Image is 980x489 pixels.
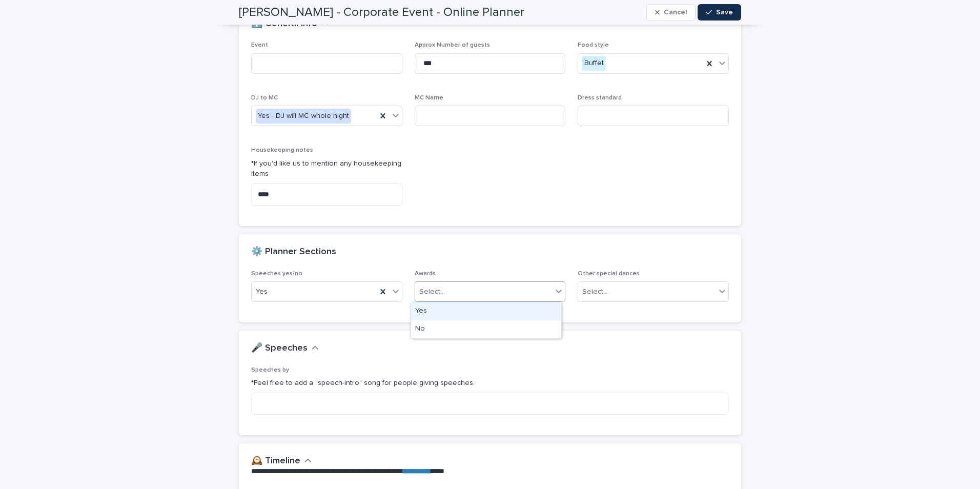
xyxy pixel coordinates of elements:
[256,287,268,297] span: Yes
[419,287,445,297] div: Select...
[578,42,609,48] span: Food style
[251,378,729,389] p: *Feel free to add a "speech-intro" song for people giving speeches.
[251,158,402,180] p: *If you'd like us to mention any housekeeping items
[415,271,436,277] span: Awards
[251,456,312,467] button: 🕰️ Timeline
[411,302,561,320] div: Yes
[256,109,351,124] div: Yes - DJ will MC whole night
[411,320,561,338] div: No
[646,4,696,21] button: Cancel
[251,42,268,48] span: Event
[251,271,302,277] span: Speeches yes/no
[415,42,490,48] span: Approx Number of guests
[578,95,622,101] span: Dress standard
[251,95,278,101] span: DJ to MC
[239,5,524,20] h2: [PERSON_NAME] - Corporate Event - Online Planner
[664,9,687,16] span: Cancel
[716,9,733,16] span: Save
[578,271,640,277] span: Other special dances
[415,95,443,101] span: MC Name
[251,147,313,153] span: Housekeeping notes
[698,4,741,21] button: Save
[251,247,336,258] h2: ⚙️ Planner Sections
[582,56,606,71] div: Buffet
[251,343,308,354] h2: 🎤 Speeches
[251,367,289,373] span: Speeches by
[251,456,300,467] h2: 🕰️ Timeline
[251,343,319,354] button: 🎤 Speeches
[582,287,608,297] div: Select...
